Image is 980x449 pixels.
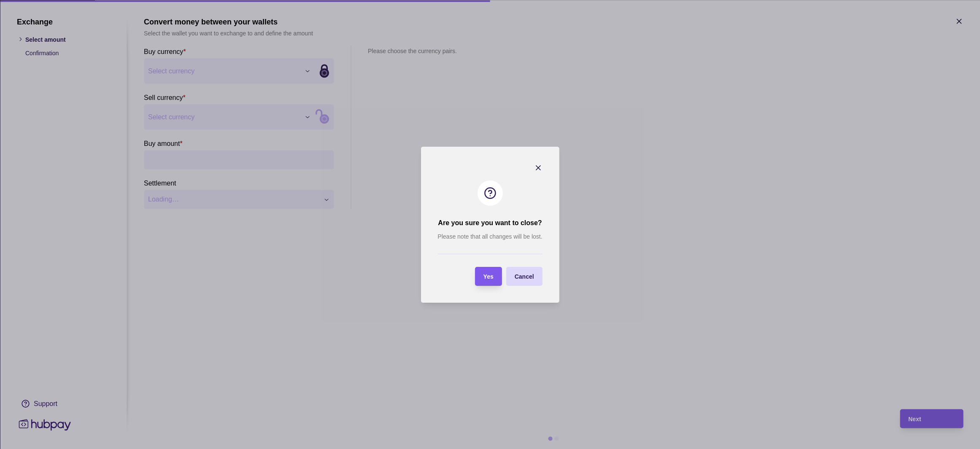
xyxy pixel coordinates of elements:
[475,267,502,286] button: Yes
[438,218,542,228] h2: Are you sure you want to close?
[506,267,543,286] button: Cancel
[515,273,534,280] span: Cancel
[437,232,542,241] p: Please note that all changes will be lost.
[483,273,494,280] span: Yes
